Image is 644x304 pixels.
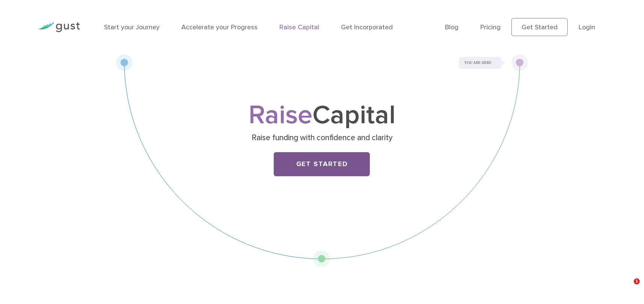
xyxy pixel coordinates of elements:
[181,23,258,31] a: Accelerate your Progress
[274,152,370,176] a: Get Started
[634,278,640,284] span: 1
[104,23,160,31] a: Start your Journey
[579,23,595,31] a: Login
[445,23,458,31] a: Blog
[176,133,468,143] p: Raise funding with confidence and clarity
[480,23,501,31] a: Pricing
[38,22,80,32] img: Gust Logo
[249,99,312,131] span: Raise
[511,18,568,36] a: Get Started
[173,103,470,127] h1: Capital
[341,23,393,31] a: Get Incorporated
[279,23,319,31] a: Raise Capital
[618,278,636,296] iframe: Intercom live chat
